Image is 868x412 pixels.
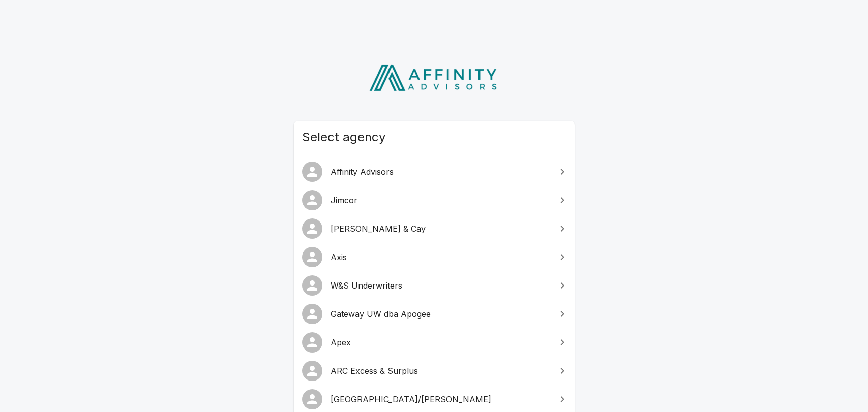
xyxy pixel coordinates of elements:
img: Affinity Advisors Logo [361,61,507,94]
a: W&S Underwriters [294,271,575,300]
span: Apex [331,336,550,348]
a: Affinity Advisors [294,157,575,186]
a: ARC Excess & Surplus [294,357,575,385]
a: [PERSON_NAME] & Cay [294,214,575,243]
a: Jimcor [294,186,575,214]
span: [GEOGRAPHIC_DATA]/[PERSON_NAME] [331,393,550,405]
span: [PERSON_NAME] & Cay [331,223,550,235]
a: Gateway UW dba Apogee [294,300,575,328]
span: Axis [331,251,550,263]
a: Axis [294,243,575,271]
a: Apex [294,328,575,357]
span: W&S Underwriters [331,279,550,292]
span: Jimcor [331,194,550,206]
span: Select agency [302,129,566,145]
span: Affinity Advisors [331,166,550,178]
span: Gateway UW dba Apogee [331,308,550,320]
span: ARC Excess & Surplus [331,365,550,377]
